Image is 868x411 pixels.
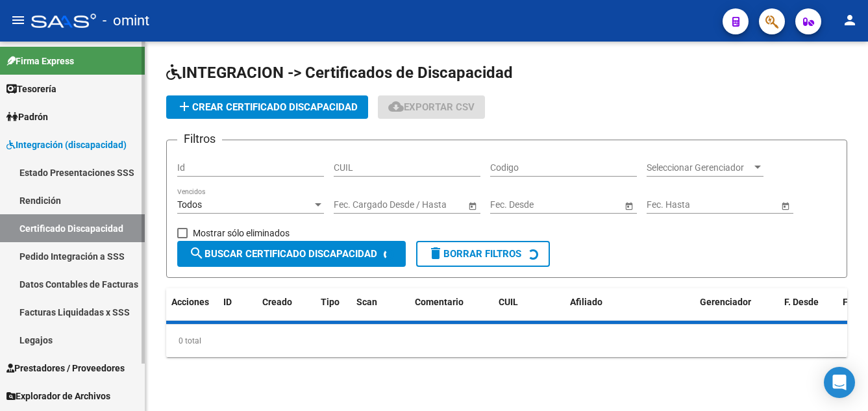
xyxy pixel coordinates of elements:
datatable-header-cell: Tipo [316,288,351,316]
span: Afiliado [570,297,602,307]
mat-icon: search [189,245,205,261]
span: Explorador de Archivos [6,389,110,403]
datatable-header-cell: F. Desde [779,288,837,316]
datatable-header-cell: Comentario [410,288,475,316]
button: Crear Certificado Discapacidad [166,95,368,119]
button: Exportar CSV [378,95,485,119]
datatable-header-cell: Gerenciador [695,288,779,316]
span: - omint [103,6,149,35]
datatable-header-cell: Acciones [166,288,218,316]
span: F. Desde [784,297,819,307]
span: Exportar CSV [388,101,475,113]
input: Start date [647,199,687,210]
mat-icon: person [842,12,858,28]
span: CUIL [499,297,518,307]
input: Start date [334,199,374,210]
mat-icon: delete [428,245,443,261]
span: Tipo [321,297,340,307]
datatable-header-cell: ID [218,288,257,316]
mat-icon: cloud_download [388,99,404,114]
button: Borrar Filtros [416,241,550,267]
mat-icon: add [177,99,192,114]
span: Tesorería [6,82,56,96]
span: Integración (discapacidad) [6,138,127,152]
div: 0 total [166,325,847,357]
span: Padrón [6,110,48,124]
button: Open calendar [622,199,636,212]
button: Buscar Certificado Discapacidad [177,241,406,267]
span: ID [223,297,232,307]
span: Crear Certificado Discapacidad [177,101,358,113]
span: Buscar Certificado Discapacidad [189,248,377,260]
input: End date [698,199,762,210]
mat-icon: menu [10,12,26,28]
span: INTEGRACION -> Certificados de Discapacidad [166,64,513,82]
span: Seleccionar Gerenciador [647,162,752,173]
span: Todos [177,199,202,210]
span: Scan [356,297,377,307]
input: End date [385,199,449,210]
input: End date [541,199,605,210]
span: Acciones [171,297,209,307]
h3: Filtros [177,130,222,148]
datatable-header-cell: Creado [257,288,316,316]
button: Open calendar [465,199,479,212]
span: Prestadores / Proveedores [6,361,125,375]
button: Open calendar [778,199,792,212]
datatable-header-cell: CUIL [493,288,565,316]
input: Start date [490,199,530,210]
span: Comentario [415,297,464,307]
span: Borrar Filtros [428,248,521,260]
datatable-header-cell: Afiliado [565,288,695,316]
span: Gerenciador [700,297,751,307]
span: Firma Express [6,54,74,68]
span: Creado [262,297,292,307]
datatable-header-cell: Scan [351,288,410,316]
span: Mostrar sólo eliminados [193,225,290,241]
div: Open Intercom Messenger [824,367,855,398]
